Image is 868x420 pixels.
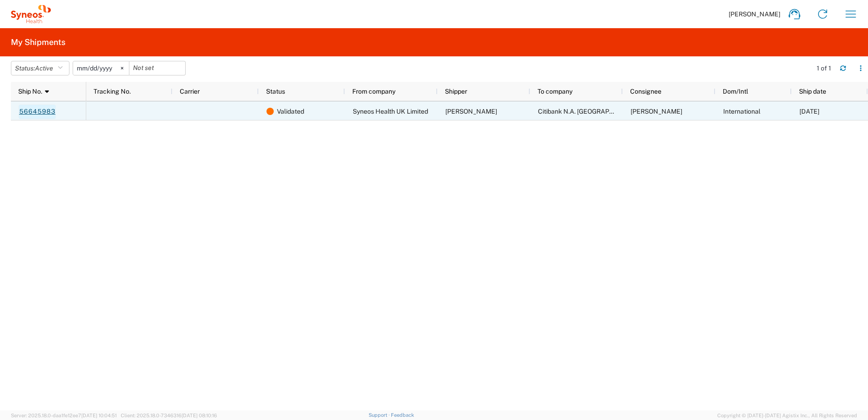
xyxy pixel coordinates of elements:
[121,413,217,418] span: Client: 2025.18.0-7346316
[266,88,285,95] span: Status
[35,65,53,72] span: Active
[182,413,217,418] span: [DATE] 08:10:16
[723,108,760,115] span: International
[11,61,69,75] button: Status:Active
[445,108,497,115] span: Raquel Santos
[799,88,826,95] span: Ship date
[19,105,56,119] a: 56645983
[277,102,304,121] span: Validated
[180,88,200,95] span: Carrier
[73,61,129,75] input: Not set
[538,88,572,95] span: To company
[538,108,642,115] span: Citibank N.A. Lebanon
[391,412,414,418] a: Feedback
[717,411,857,420] span: Copyright © [DATE]-[DATE] Agistix Inc., All Rights Reserved
[799,108,819,115] span: 09/03/2025
[11,413,117,418] span: Server: 2025.18.0-daa1fe12ee7
[369,412,391,418] a: Support
[631,108,682,115] span: Karim Osman
[817,64,833,72] div: 1 of 1
[352,88,395,95] span: From company
[729,10,780,18] span: [PERSON_NAME]
[353,108,428,115] span: Syneos Health UK Limited
[630,88,661,95] span: Consignee
[129,61,185,75] input: Not set
[18,88,42,95] span: Ship No.
[723,88,748,95] span: Dom/Intl
[94,88,131,95] span: Tracking No.
[445,88,467,95] span: Shipper
[11,37,65,48] h2: My Shipments
[81,413,117,418] span: [DATE] 10:04:51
